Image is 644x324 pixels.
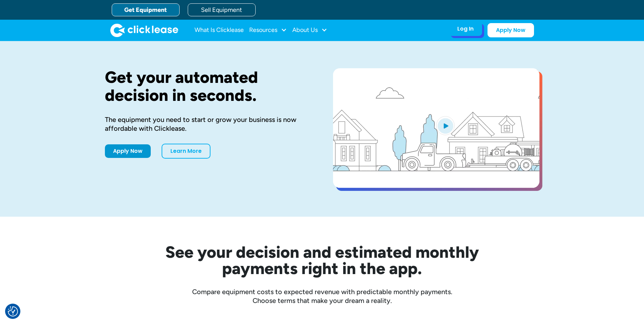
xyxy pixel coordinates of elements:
a: Get Equipment [112,3,180,16]
h1: Get your automated decision in seconds. [105,68,311,104]
a: Learn More [162,144,210,159]
a: Apply Now [105,144,151,158]
div: Resources [249,23,287,37]
div: Compare equipment costs to expected revenue with predictable monthly payments. Choose terms that ... [105,287,539,305]
a: Apply Now [487,23,534,37]
a: Sell Equipment [188,3,256,16]
h2: See your decision and estimated monthly payments right in the app. [132,244,512,276]
div: Log In [457,25,474,32]
a: What Is Clicklease [195,23,244,37]
button: Consent Preferences [8,306,18,317]
a: open lightbox [333,68,539,188]
a: home [110,23,178,37]
img: Clicklease logo [110,23,178,37]
img: Blue play button logo on a light blue circular background [436,116,455,135]
img: Revisit consent button [8,306,18,317]
div: About Us [292,23,327,37]
div: The equipment you need to start or grow your business is now affordable with Clicklease. [105,115,311,133]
